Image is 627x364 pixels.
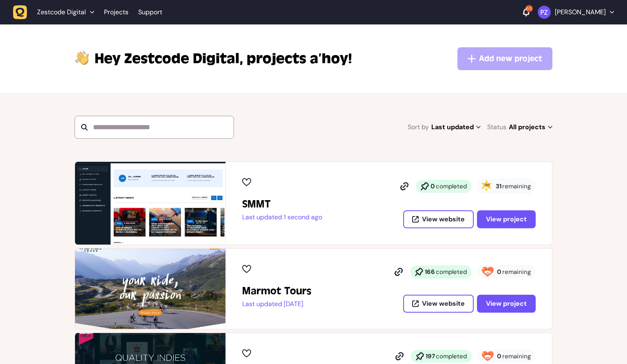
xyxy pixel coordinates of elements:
[408,121,429,133] span: Sort by
[502,268,531,276] span: remaining
[104,5,128,20] a: Projects
[457,47,552,70] button: Add new project
[487,121,506,133] span: Status
[502,182,531,190] span: remaining
[486,216,527,223] span: View project
[436,352,467,360] span: completed
[242,198,322,211] h2: SMMT
[13,5,99,20] button: Zestcode Digital
[138,8,162,16] a: Support
[425,268,435,276] strong: 166
[431,121,481,133] span: Last updated
[496,182,501,190] strong: 31
[403,295,474,313] button: View website
[422,216,465,223] span: View website
[431,182,435,190] strong: 0
[436,268,467,276] span: completed
[75,49,90,66] img: hi-hand
[497,268,501,276] strong: 0
[95,49,352,68] p: projects a’hoy!
[75,249,225,329] img: Marmot Tours
[555,8,606,16] p: [PERSON_NAME]
[479,53,542,64] span: Add new project
[426,352,435,360] strong: 197
[95,49,243,68] span: Zestcode Digital
[538,6,551,19] img: Paris Zisis
[75,162,225,245] img: SMMT
[422,300,465,307] span: View website
[477,210,536,228] button: View project
[242,213,322,221] p: Last updated 1 second ago
[509,121,552,133] span: All projects
[242,300,311,308] p: Last updated [DATE]
[477,295,536,313] button: View project
[525,5,533,12] div: 65
[497,352,501,360] strong: 0
[436,182,467,190] span: completed
[242,285,311,298] h2: Marmot Tours
[403,210,474,228] button: View website
[502,352,531,360] span: remaining
[486,300,527,307] span: View project
[538,6,614,19] button: [PERSON_NAME]
[37,8,86,16] span: Zestcode Digital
